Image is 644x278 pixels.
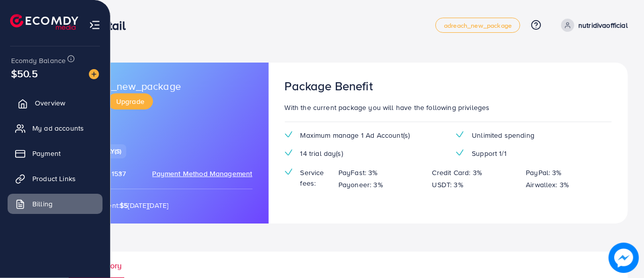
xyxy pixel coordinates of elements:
span: Upgrade [116,96,144,106]
span: Billing [32,199,53,209]
span: 14 trial day(s) [301,148,343,158]
a: Overview [8,93,103,113]
p: PayPal: 3% [526,166,562,179]
h1: $5 [73,112,253,133]
p: USDT: 3% [432,179,463,191]
span: My ad accounts [32,123,84,133]
span: Overview [35,98,65,108]
span: Service fees: [301,168,330,188]
p: nutridivaofficial [578,19,628,31]
img: tick [285,149,292,156]
span: Payment Method Management [153,169,253,179]
a: nutridivaofficial [557,19,628,32]
h3: Package Benefit [285,79,373,93]
a: Billing [8,194,103,214]
p: Next Payment: [DATE][DATE] [73,199,253,211]
span: Maximum manage 1 Ad Account(s) [301,130,410,140]
a: Product Links [8,169,103,189]
span: Unlimited spending [472,130,534,140]
img: image [609,243,639,273]
span: $50.5 [11,66,38,81]
span: Product Links [32,174,76,184]
img: tick [285,131,292,138]
span: adreach_new_package [73,79,181,93]
span: adreach_new_package [444,22,512,29]
p: PayFast: 3% [338,166,378,179]
p: With the current package you will have the following privileges [285,101,612,114]
p: Credit Card: 3% [432,166,482,179]
a: Upgrade [108,93,153,109]
strong: $5 [120,200,128,210]
span: Payment [32,148,61,158]
a: My ad accounts [8,118,103,138]
img: image [89,69,99,79]
a: adreach_new_package [435,18,520,33]
span: 1537 [112,169,126,179]
img: menu [89,19,101,31]
img: tick [456,131,464,138]
img: tick [456,149,464,156]
p: Payoneer: 3% [338,179,383,191]
p: Airwallex: 3% [526,179,569,191]
a: Payment [8,143,103,163]
span: Support 1/1 [472,148,507,158]
img: tick [285,169,292,175]
img: logo [10,14,78,30]
span: Ecomdy Balance [11,55,66,66]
